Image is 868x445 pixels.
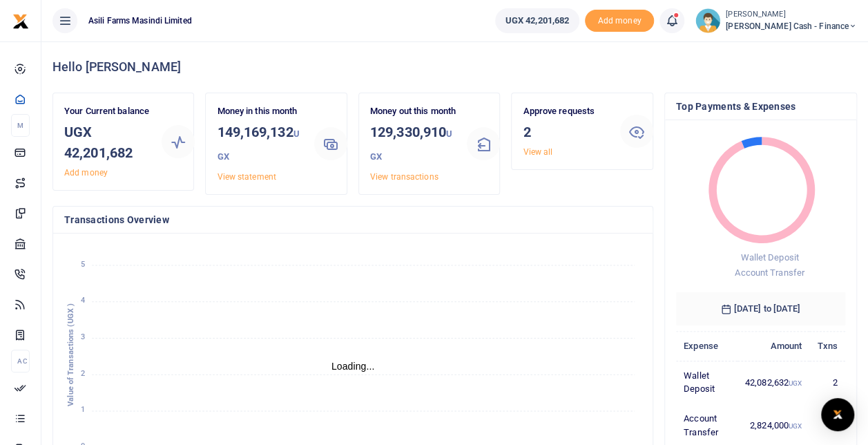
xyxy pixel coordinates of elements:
[737,361,810,404] td: 42,082,632
[12,15,29,26] a: logo-small logo-large logo-large
[523,122,609,142] h3: 2
[217,122,303,167] h3: 149,169,132
[370,122,456,167] h3: 129,330,910
[81,406,85,415] tspan: 1
[585,10,654,32] span: Add money
[695,8,720,33] img: profile-user
[52,59,857,75] h4: Hello [PERSON_NAME]
[735,267,804,278] span: Account Transfer
[695,8,857,33] a: profile-user [PERSON_NAME] [PERSON_NAME] Cash - Finance
[726,9,857,21] small: [PERSON_NAME]
[676,361,737,404] td: Wallet Deposit
[726,20,857,32] span: [PERSON_NAME] Cash - Finance
[821,398,854,431] div: Open Intercom Messenger
[490,8,585,33] li: Wallet ballance
[523,147,552,157] a: View all
[505,14,569,28] span: UGX 42,201,682
[81,260,85,269] tspan: 5
[64,168,108,178] a: Add money
[370,104,456,119] p: Money out this month
[83,15,197,27] span: Asili Farms Masindi Limited
[370,129,452,162] small: UGX
[585,10,654,32] li: Toup your wallet
[11,350,30,372] li: Ac
[676,292,845,325] h6: [DATE] to [DATE]
[64,122,151,163] h3: UGX 42,201,682
[66,303,75,406] text: Value of Transactions (UGX )
[523,104,609,119] p: Approve requests
[217,104,303,119] p: Money in this month
[217,129,299,162] small: UGX
[81,369,85,378] tspan: 2
[12,13,29,30] img: logo-small
[585,15,654,25] a: Add money
[331,361,375,372] text: Loading...
[370,172,438,182] a: View transactions
[11,114,30,137] li: M
[64,212,642,227] h4: Transactions Overview
[789,422,802,430] small: UGX
[81,296,85,305] tspan: 4
[737,331,810,361] th: Amount
[809,361,845,404] td: 2
[217,172,276,182] a: View statement
[789,379,802,387] small: UGX
[676,99,845,114] h4: Top Payments & Expenses
[676,331,737,361] th: Expense
[81,332,85,341] tspan: 3
[64,104,151,119] p: Your Current balance
[740,252,798,263] span: Wallet Deposit
[809,331,845,361] th: Txns
[495,8,579,33] a: UGX 42,201,682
